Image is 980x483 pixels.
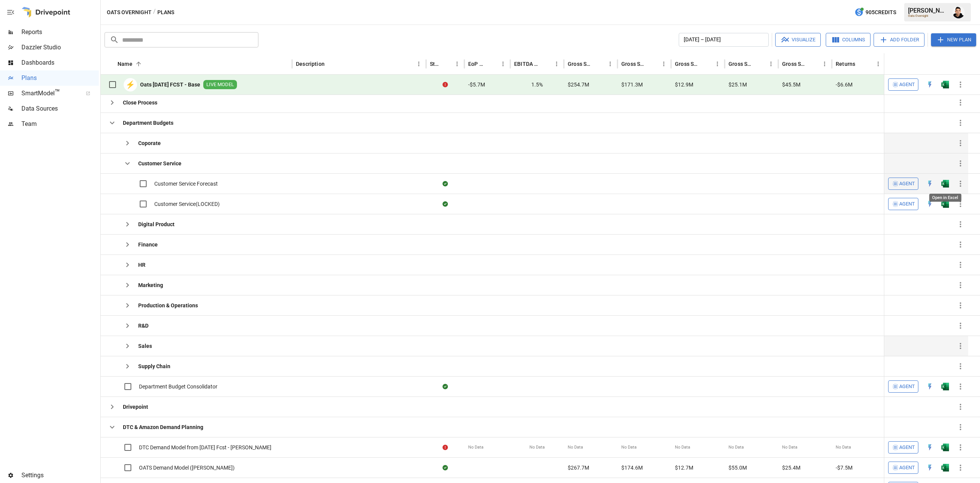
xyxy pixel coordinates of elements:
[296,61,325,67] div: Description
[941,200,949,208] img: excel-icon.76473adf.svg
[775,33,821,47] button: Visualize
[899,200,915,209] span: Agent
[154,200,220,208] span: Customer Service(LOCKED)
[139,383,217,390] span: Department Budget Consolidator
[819,59,830,69] button: Gross Sales: Retail column menu
[866,8,896,17] span: 905 Credits
[443,444,448,451] div: Error during sync.
[701,59,712,69] button: Sort
[926,200,934,208] div: Open in Quick Edit
[21,28,99,37] span: Reports
[899,443,915,452] span: Agent
[123,99,157,106] b: Close Process
[941,383,949,390] div: Open in Excel
[107,8,152,17] button: Oats Overnight
[782,61,808,67] div: Gross Sales: Retail
[926,383,934,390] div: Open in Quick Edit
[658,59,669,69] button: Gross Sales: DTC Online column menu
[621,61,647,67] div: Gross Sales: DTC Online
[908,14,948,18] div: Oats Overnight
[138,139,161,147] b: Coporate
[766,59,776,69] button: Gross Sales: Wholesale column menu
[325,59,336,69] button: Sort
[926,200,934,208] img: quick-edit-flash.b8aec18c.svg
[926,444,934,451] div: Open in Quick Edit
[899,179,915,188] span: Agent
[21,43,99,52] span: Dazzler Studio
[888,380,918,393] button: Agent
[952,6,965,18] div: Francisco Sanchez
[139,464,235,472] span: OATS Demand Model ([PERSON_NAME])
[675,444,690,450] span: No Data
[874,33,924,47] button: Add Folder
[468,81,485,88] span: -$5.7M
[541,59,551,69] button: Sort
[675,464,693,472] span: $12.7M
[443,464,448,472] div: Sync complete
[123,403,148,411] b: Drivepoint
[138,362,170,370] b: Supply Chain
[443,200,448,208] div: Sync complete
[908,7,948,14] div: [PERSON_NAME]
[873,59,884,69] button: Returns column menu
[836,61,855,67] div: Returns
[138,160,181,167] b: Customer Service
[926,180,934,188] div: Open in Quick Edit
[941,81,949,88] div: Open in Excel
[55,88,60,97] span: ™
[728,464,747,472] span: $55.0M
[139,444,271,451] span: DTC Demand Model from [DATE] Fcst - [PERSON_NAME]
[926,383,934,390] img: quick-edit-flash.b8aec18c.svg
[21,104,99,113] span: Data Sources
[836,464,853,472] span: -$7.5M
[929,194,961,202] div: Open in Excel
[21,119,99,129] span: Team
[899,382,915,391] span: Agent
[679,33,769,47] button: [DATE] – [DATE]
[899,463,915,472] span: Agent
[941,180,949,188] img: excel-icon.76473adf.svg
[140,81,200,88] b: Oats [DATE] FCST - Base
[888,441,918,454] button: Agent
[728,444,744,450] span: No Data
[931,33,976,46] button: New Plan
[836,444,851,450] span: No Data
[468,444,483,450] span: No Data
[430,61,440,67] div: Status
[926,81,934,88] img: quick-edit-flash.b8aec18c.svg
[21,73,99,83] span: Plans
[21,471,99,480] span: Settings
[443,383,448,390] div: Sync complete
[941,180,949,188] div: Open in Excel
[856,59,867,69] button: Sort
[648,59,658,69] button: Sort
[154,180,218,188] span: Customer Service Forecast
[888,78,918,91] button: Agent
[941,464,949,472] img: excel-icon.76473adf.svg
[941,444,949,451] div: Open in Excel
[123,423,203,431] b: DTC & Amazon Demand Planning
[728,61,754,67] div: Gross Sales: Wholesale
[118,61,132,67] div: Name
[675,81,693,88] span: $12.9M
[888,178,918,190] button: Agent
[498,59,508,69] button: EoP Cash column menu
[926,81,934,88] div: Open in Quick Edit
[468,61,486,67] div: EoP Cash
[941,200,949,208] div: Open in Excel
[941,444,949,451] img: excel-icon.76473adf.svg
[133,59,144,69] button: Sort
[441,59,452,69] button: Sort
[782,464,800,472] span: $25.4M
[138,241,158,248] b: Finance
[514,61,540,67] div: EBITDA Margin
[568,464,589,472] span: $267.7M
[413,59,424,69] button: Description column menu
[123,119,173,127] b: Department Budgets
[782,444,797,450] span: No Data
[948,2,969,23] button: Francisco Sanchez
[941,81,949,88] img: excel-icon.76473adf.svg
[138,220,175,228] b: Digital Product
[138,261,145,269] b: HR
[826,33,871,47] button: Columns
